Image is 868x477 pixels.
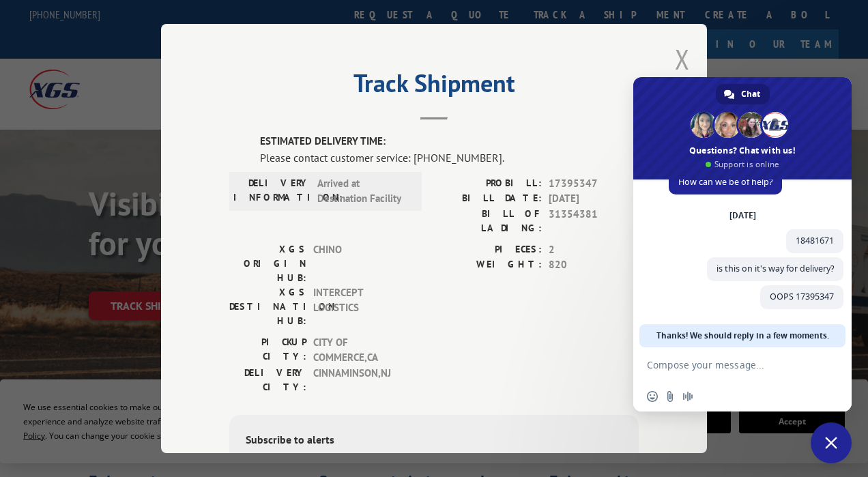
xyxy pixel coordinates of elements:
span: 2 [549,242,639,258]
span: Arrived at Destination Facility [317,176,409,207]
label: PROBILL: [434,176,542,192]
div: [DATE] [729,212,756,220]
div: Subscribe to alerts [246,431,622,451]
span: 820 [549,257,639,273]
a: Close chat [811,422,852,463]
label: XGS ORIGIN HUB: [229,242,306,285]
span: Send a file [665,391,676,402]
span: 18481671 [796,235,834,246]
span: [DATE] [549,191,639,207]
label: WEIGHT: [434,257,542,273]
label: BILL DATE: [434,191,542,207]
label: PICKUP CITY: [229,335,306,366]
textarea: Compose your message... [647,347,811,381]
span: CITY OF COMMERCE , CA [313,335,405,366]
span: Audio message [682,391,693,402]
label: ESTIMATED DELIVERY TIME: [260,134,639,149]
div: Please contact customer service: [PHONE_NUMBER]. [260,149,639,166]
span: 31354381 [549,207,639,235]
span: Chat [741,84,760,104]
span: 17395347 [549,176,639,192]
span: Insert an emoji [647,391,658,402]
span: is this on it's way for delivery? [717,263,834,274]
label: BILL OF LADING: [434,207,542,235]
label: DELIVERY CITY: [229,366,306,394]
a: Chat [716,84,770,104]
span: CHINO [313,242,405,285]
span: INTERCEPT LOGISTICS [313,285,405,328]
span: Thanks! We should reply in a few moments. [656,324,829,347]
button: Close modal [675,41,690,77]
span: CINNAMINSON , NJ [313,366,405,394]
label: DELIVERY INFORMATION: [233,176,310,207]
h2: Track Shipment [229,74,639,100]
label: XGS DESTINATION HUB: [229,285,306,328]
span: OOPS 17395347 [770,291,834,302]
label: PIECES: [434,242,542,258]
